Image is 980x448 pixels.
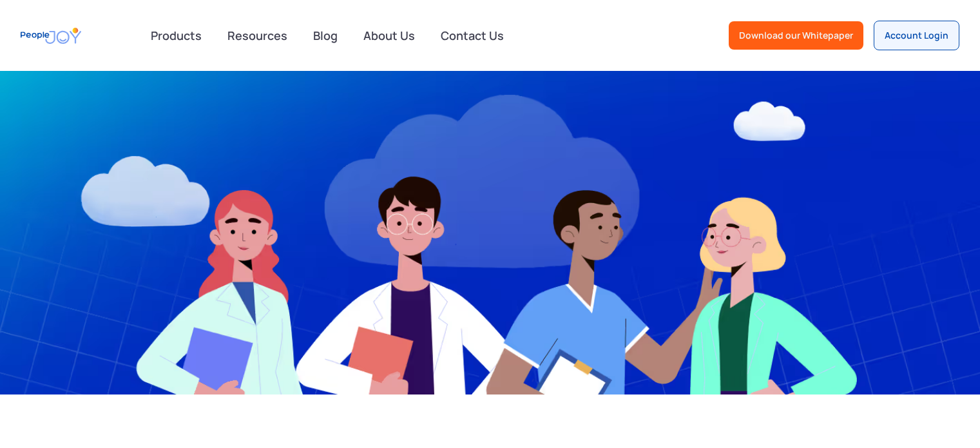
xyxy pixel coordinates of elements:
a: Download our Whitepaper [729,21,863,50]
a: Resources [220,21,295,50]
a: Contact Us [433,21,512,50]
div: Download our Whitepaper [739,29,853,42]
a: Account Login [874,21,959,50]
a: About Us [356,21,423,50]
a: Blog [305,21,345,50]
div: Account Login [885,29,948,42]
